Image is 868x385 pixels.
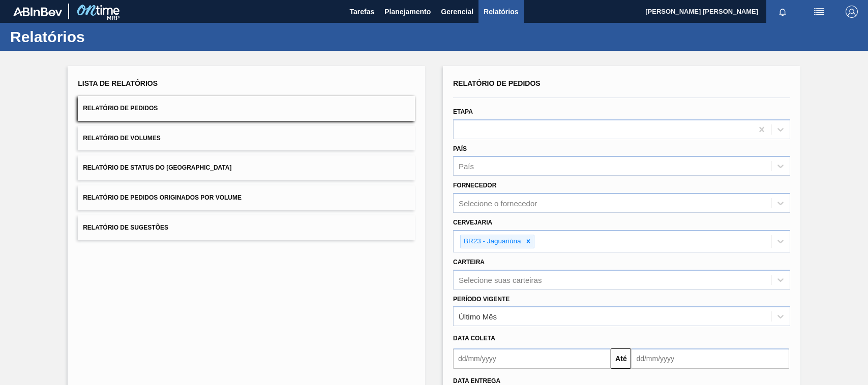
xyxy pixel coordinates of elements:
[83,164,231,171] span: Relatório de Status do [GEOGRAPHIC_DATA]
[78,185,415,210] button: Relatório de Pedidos Originados por Volume
[78,155,415,180] button: Relatório de Status do [GEOGRAPHIC_DATA]
[10,31,191,43] h1: Relatórios
[78,79,158,87] span: Lista de Relatórios
[453,259,485,266] label: Carteira
[631,348,789,369] input: dd/mm/yyyy
[813,6,825,18] img: userActions
[83,135,160,142] span: Relatório de Volumes
[453,182,496,189] label: Fornecedor
[459,312,497,321] div: Último Mês
[83,105,158,112] span: Relatório de Pedidos
[441,6,473,18] span: Gerencial
[13,7,62,16] img: TNhmsLtSVTkK8tSr43FrP2fwEKptu5GPRR3wAAAABJRU5ErkJggg==
[846,6,858,18] img: Logout
[459,162,474,171] div: País
[453,377,500,384] span: Data entrega
[611,348,631,369] button: Até
[453,296,510,303] label: Período Vigente
[461,235,523,248] div: BR23 - Jaguariúna
[78,126,415,151] button: Relatório de Volumes
[349,6,374,18] span: Tarefas
[459,275,542,284] div: Selecione suas carteiras
[384,6,431,18] span: Planejamento
[453,348,611,369] input: dd/mm/yyyy
[453,219,492,226] label: Cervejaria
[453,335,495,342] span: Data coleta
[453,79,541,87] span: Relatório de Pedidos
[453,145,467,152] label: País
[83,194,242,201] span: Relatório de Pedidos Originados por Volume
[766,5,799,19] button: Notificações
[453,108,473,115] label: Etapa
[83,224,168,231] span: Relatório de Sugestões
[484,6,518,18] span: Relatórios
[78,215,415,240] button: Relatório de Sugestões
[459,199,537,208] div: Selecione o fornecedor
[78,96,415,121] button: Relatório de Pedidos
